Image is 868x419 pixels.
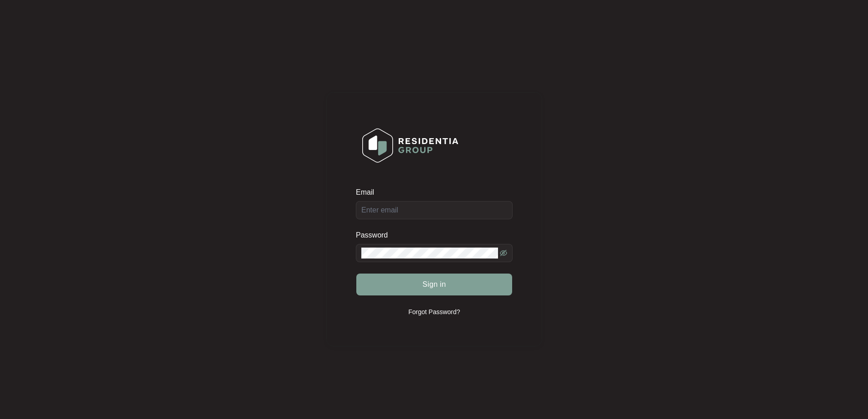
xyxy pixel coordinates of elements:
[361,248,498,259] input: Password
[356,274,512,295] button: Sign in
[500,249,507,257] span: eye-invisible
[356,231,395,240] label: Password
[422,279,446,290] span: Sign in
[408,307,460,316] p: Forgot Password?
[356,188,380,197] label: Email
[356,201,513,219] input: Email
[356,122,464,169] img: Login Logo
